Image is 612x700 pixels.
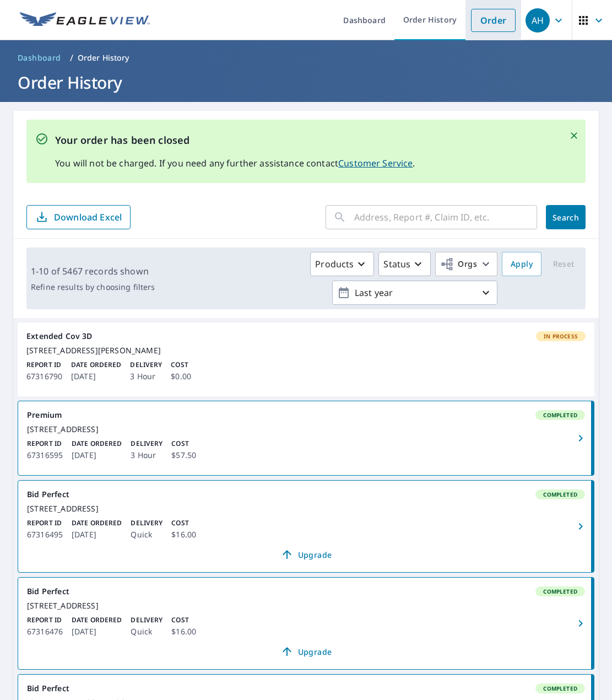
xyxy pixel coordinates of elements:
p: [DATE] [72,625,122,638]
p: 67316495 [27,528,63,541]
nav: breadcrumb [13,49,599,67]
p: Report ID [27,615,63,625]
span: Completed [537,411,584,419]
p: $16.00 [171,625,196,638]
p: $16.00 [171,528,196,541]
p: 1-10 of 5467 records shown [31,265,155,278]
span: Upgrade [34,645,578,658]
p: 3 Hour [130,370,162,383]
p: Report ID [26,360,62,370]
input: Address, Report #, Claim ID, etc. [354,202,537,233]
p: [DATE] [72,528,122,541]
div: Extended Cov 3D [26,331,586,341]
p: [DATE] [71,370,121,383]
button: Apply [502,252,541,276]
div: Premium [27,410,585,420]
p: Quick [131,528,163,541]
h1: Order History [13,71,599,94]
div: Bid Perfect [27,683,585,693]
button: Last year [332,281,497,305]
a: Bid PerfectCompleted[STREET_ADDRESS]Report ID67316476Date Ordered[DATE]DeliveryQuickCost$16.00Upg... [18,578,594,669]
a: Order [471,9,516,32]
p: Last year [350,283,479,303]
div: [STREET_ADDRESS] [27,601,585,611]
p: Refine results by choosing filters [31,282,155,292]
a: Dashboard [13,49,66,67]
p: Cost [171,615,196,625]
a: Customer Service [338,157,413,169]
p: Delivery [131,439,163,449]
a: Bid PerfectCompleted[STREET_ADDRESS]Report ID67316495Date Ordered[DATE]DeliveryQuickCost$16.00Upg... [18,481,594,572]
p: 67316476 [27,625,63,638]
span: Dashboard [18,52,61,63]
button: Close [567,128,581,143]
p: Date Ordered [72,518,122,528]
button: Products [310,252,374,276]
button: Search [546,205,586,229]
p: Download Excel [54,211,122,223]
button: Download Excel [26,205,131,229]
span: Upgrade [34,548,578,561]
span: Search [555,212,577,223]
p: Cost [171,439,196,449]
p: Report ID [27,439,63,449]
button: Status [378,252,431,276]
div: [STREET_ADDRESS] [27,424,585,434]
p: Order History [78,52,129,63]
span: In Process [537,332,584,340]
span: Completed [537,588,584,595]
a: Extended Cov 3DIn Process[STREET_ADDRESS][PERSON_NAME]Report ID67316790Date Ordered[DATE]Delivery... [18,322,594,396]
p: Date Ordered [72,615,122,625]
a: Upgrade [27,643,585,660]
span: Apply [511,257,533,271]
p: Delivery [131,615,163,625]
span: Completed [537,491,584,498]
p: Delivery [130,360,162,370]
p: Report ID [27,518,63,528]
div: AH [526,8,550,33]
p: Cost [171,360,191,370]
a: Upgrade [27,546,585,563]
div: Bid Perfect [27,586,585,596]
div: [STREET_ADDRESS] [27,504,585,514]
button: Orgs [435,252,497,276]
p: [DATE] [72,449,122,462]
p: 3 Hour [131,449,163,462]
a: PremiumCompleted[STREET_ADDRESS]Report ID67316595Date Ordered[DATE]Delivery3 HourCost$57.50 [18,401,594,475]
p: $57.50 [171,449,196,462]
p: Delivery [131,518,163,528]
p: Quick [131,625,163,638]
p: Your order has been closed [55,133,415,148]
p: Status [383,257,410,271]
p: Products [315,257,354,271]
div: [STREET_ADDRESS][PERSON_NAME] [26,346,586,356]
img: EV Logo [20,12,150,29]
p: 67316790 [26,370,62,383]
span: Orgs [440,257,477,271]
p: $0.00 [171,370,191,383]
p: Cost [171,518,196,528]
p: Date Ordered [72,439,122,449]
p: You will not be charged. If you need any further assistance contact . [55,157,415,170]
p: 67316595 [27,449,63,462]
div: Bid Perfect [27,489,585,499]
span: Completed [537,685,584,692]
p: Date Ordered [71,360,121,370]
li: / [70,51,73,64]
